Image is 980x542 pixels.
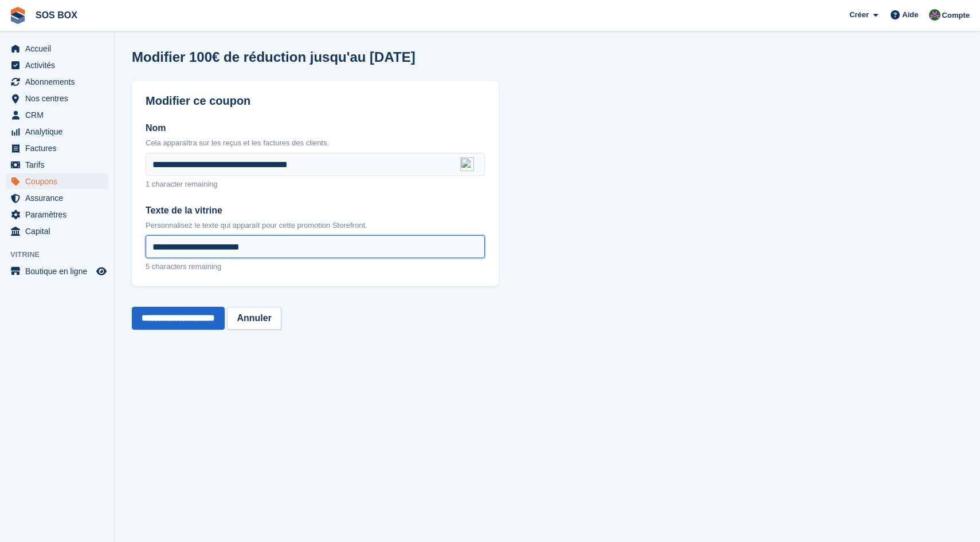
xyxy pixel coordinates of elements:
span: Créer [849,9,869,21]
a: menu [6,207,108,223]
a: menu [6,74,108,90]
img: npw-badge-icon-locked.svg [460,157,474,171]
a: SOS BOX [31,6,82,25]
a: menu [6,124,108,140]
a: menu [6,90,108,106]
span: Factures [25,140,94,156]
a: menu [6,263,108,279]
a: menu [6,223,108,239]
label: Texte de la vitrine [146,204,485,217]
span: Boutique en ligne [25,263,94,279]
span: Accueil [25,41,94,57]
a: menu [6,41,108,57]
span: Compte [942,10,970,21]
p: Personnalisez le texte qui apparaît pour cette promotion Storefront. [146,220,485,231]
span: Capital [25,223,94,239]
img: ALEXANDRE SOUBIRA [929,9,940,21]
label: Nom [146,121,485,135]
a: menu [6,157,108,173]
a: Boutique d'aperçu [95,264,108,278]
span: Analytique [25,124,94,140]
span: character remaining [152,180,218,188]
img: stora-icon-8386f47178a22dfd0bd8f6a31ec36ba5ce8667c1dd55bd0f319d3a0aa187defe.svg [9,7,26,24]
a: menu [6,173,108,189]
span: Coupons [25,173,94,189]
a: menu [6,140,108,156]
a: menu [6,107,108,123]
span: CRM [25,107,94,123]
span: Tarifs [25,157,94,173]
span: Nos centres [25,90,94,106]
span: Abonnements [25,74,94,90]
p: Cela apparaîtra sur les reçus et les factures des clients. [146,137,485,149]
a: menu [6,190,108,206]
span: 1 [146,180,150,188]
span: Assurance [25,190,94,206]
a: menu [6,57,108,73]
h1: Modifier 100€ de réduction jusqu'au [DATE] [132,49,415,65]
span: Paramètres [25,207,94,223]
h2: Modifier ce coupon [146,94,485,108]
span: Vitrine [10,249,114,260]
a: Annuler [227,307,281,330]
span: Activités [25,57,94,73]
span: Aide [902,9,918,21]
span: characters remaining [152,262,221,271]
span: 5 [146,262,150,271]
